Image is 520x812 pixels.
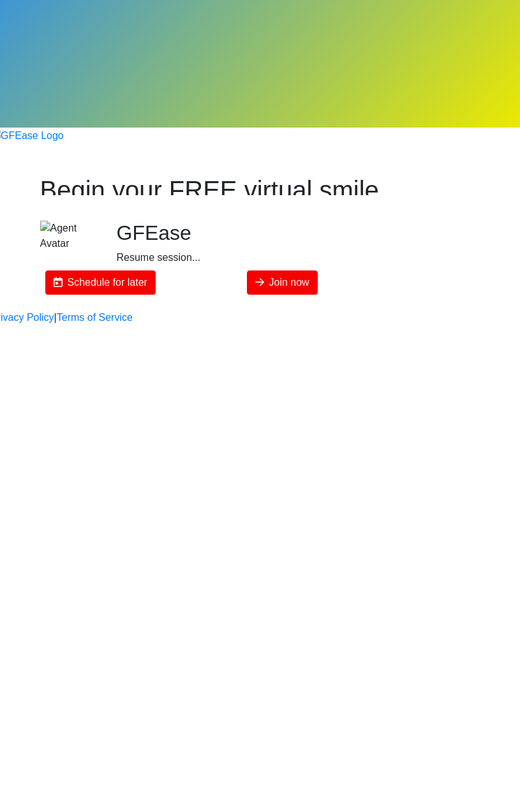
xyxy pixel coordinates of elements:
h2: GFEase [117,221,480,245]
h1: Begin your FREE virtual smile assessment! [40,172,480,195]
button: Schedule for later [45,270,156,295]
img: Agent Avatar [40,221,98,251]
a: Terms of Service [57,310,133,325]
a: | [54,310,57,325]
div: Resume session... [117,250,480,265]
button: Join now [247,270,318,295]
